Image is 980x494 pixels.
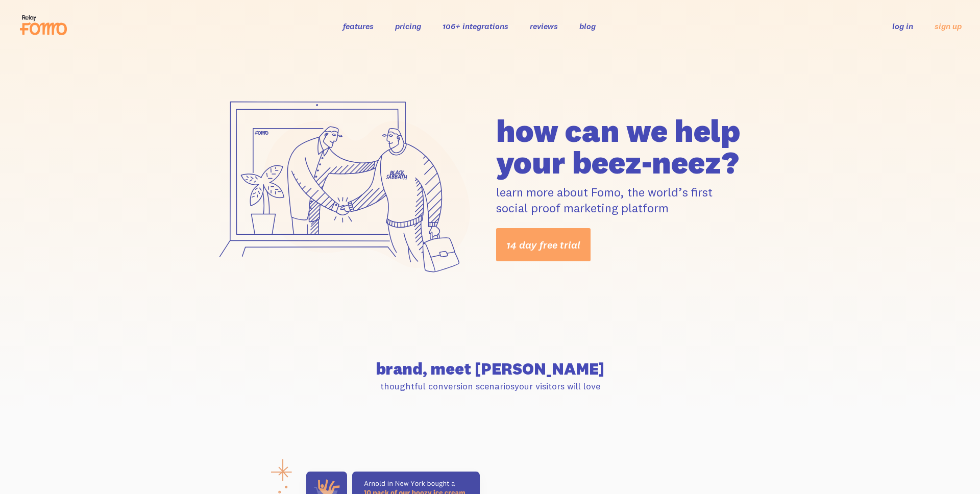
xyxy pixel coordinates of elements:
[892,21,913,31] a: log in
[579,21,596,31] a: blog
[443,21,508,31] a: 106+ integrations
[496,184,775,216] p: learn more about Fomo, the world’s first social proof marketing platform
[496,228,591,261] a: 14 day free trial
[496,115,775,178] h1: how can we help your beez-neez?
[935,21,962,32] a: sign up
[343,21,374,31] a: features
[395,21,421,31] a: pricing
[205,380,775,392] p: thoughtful conversion scenarios your visitors will love
[530,21,558,31] a: reviews
[205,361,775,377] h2: brand, meet [PERSON_NAME]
